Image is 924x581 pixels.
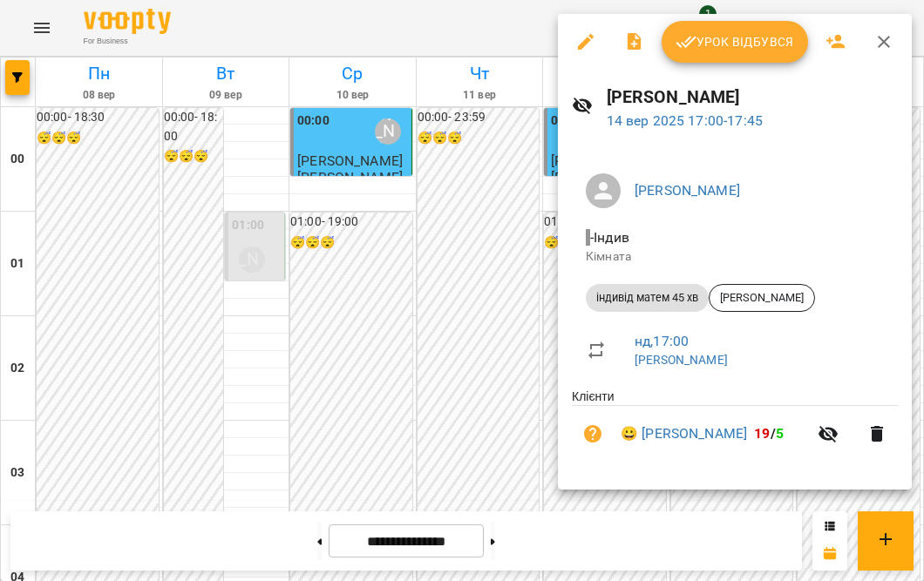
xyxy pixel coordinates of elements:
h6: [PERSON_NAME] [607,84,898,111]
ul: Клієнти [572,388,898,469]
a: 14 вер 2025 17:00-17:45 [607,112,763,129]
span: Урок відбувся [676,31,794,52]
div: [PERSON_NAME] [709,284,815,312]
span: індивід матем 45 хв [586,290,709,306]
a: [PERSON_NAME] [635,353,728,367]
button: Візит ще не сплачено. Додати оплату? [572,413,614,455]
a: нд , 17:00 [635,333,689,349]
button: Урок відбувся [662,21,808,63]
a: 😀 [PERSON_NAME] [621,423,747,444]
span: [PERSON_NAME] [710,290,814,306]
a: [PERSON_NAME] [635,182,740,199]
p: Кімната [586,248,884,266]
span: - Індив [586,229,633,246]
span: 5 [776,425,784,442]
b: / [754,425,784,442]
span: 19 [754,425,770,442]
